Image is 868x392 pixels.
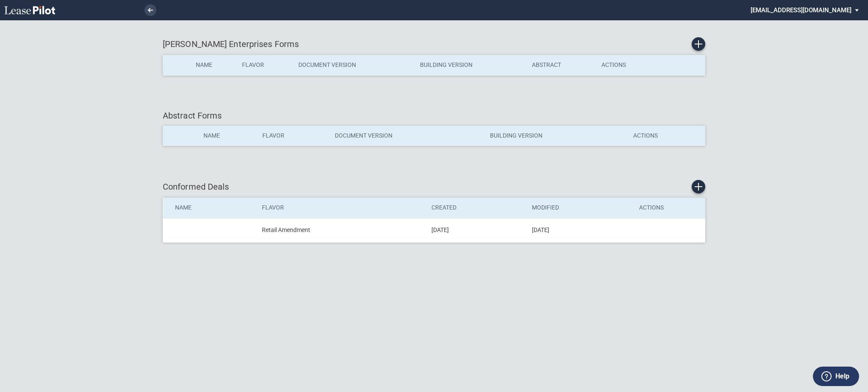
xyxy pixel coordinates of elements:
[426,218,526,242] td: [DATE]
[627,126,705,146] th: Actions
[813,367,859,386] button: Help
[256,126,328,146] th: Flavor
[163,198,256,218] th: Name
[256,198,426,218] th: Flavor
[163,110,705,121] div: Abstract Forms
[526,55,595,75] th: Abstract
[163,37,705,51] div: [PERSON_NAME] Enterprises Forms
[835,371,849,382] label: Help
[692,37,705,51] a: Create new Form
[633,198,705,218] th: Actions
[526,218,633,242] td: [DATE]
[256,218,426,242] td: Retail Amendment
[198,126,257,146] th: Name
[236,55,292,75] th: Flavor
[426,198,526,218] th: Created
[595,55,657,75] th: Actions
[329,126,484,146] th: Document Version
[292,55,414,75] th: Document Version
[163,180,705,193] div: Conformed Deals
[692,180,705,193] a: Create new conformed deal
[414,55,526,75] th: Building Version
[190,55,236,75] th: Name
[526,198,633,218] th: Modified
[484,126,627,146] th: Building Version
